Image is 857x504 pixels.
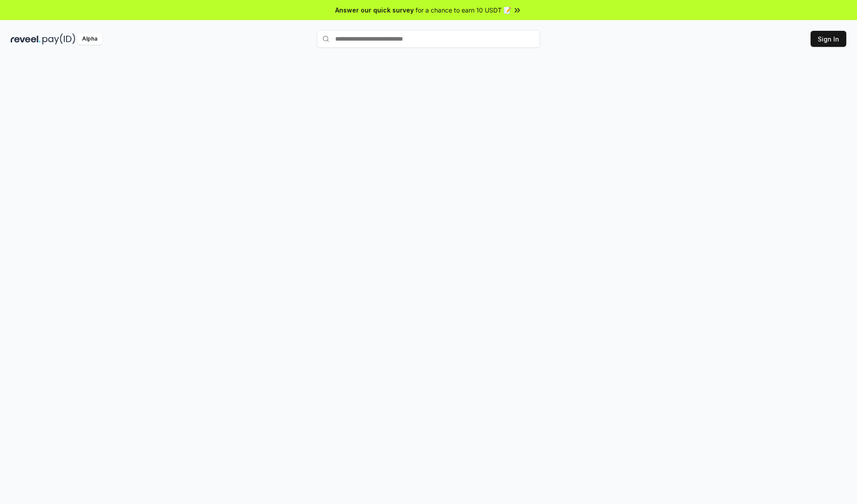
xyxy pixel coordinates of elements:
img: pay_id [42,33,75,45]
img: reveel_dark [11,33,41,45]
span: Answer our quick survey [335,5,414,15]
div: Alpha [77,33,102,45]
span: for a chance to earn 10 USDT 📝 [416,5,511,15]
button: Sign In [811,31,846,47]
